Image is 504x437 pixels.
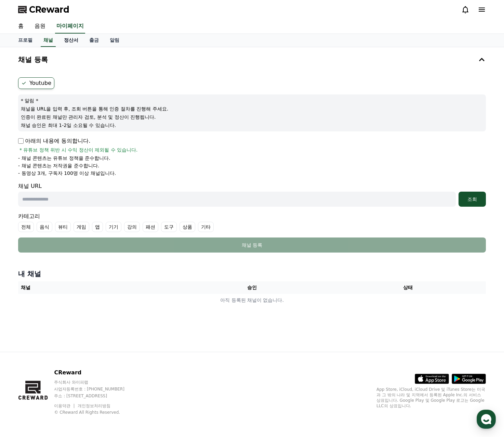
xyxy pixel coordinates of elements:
label: 상품 [180,222,195,232]
a: 대화 [45,217,88,234]
p: - 채널 콘텐츠는 저작권을 준수합니다. [18,162,99,169]
p: 주소 : [STREET_ADDRESS] [54,393,137,399]
th: 승인 [174,281,330,294]
th: 상태 [330,281,486,294]
a: 채널 [41,34,56,47]
label: 앱 [92,222,103,232]
p: CReward [54,369,137,377]
a: 알림 [104,34,125,47]
p: App Store, iCloud, iCloud Drive 및 iTunes Store는 미국과 그 밖의 나라 및 지역에서 등록된 Apple Inc.의 서비스 상표입니다. Goo... [376,387,486,409]
p: 아래의 내용에 동의합니다. [18,137,90,145]
label: 뷰티 [55,222,71,232]
a: 이용약관 [54,403,76,408]
label: 게임 [74,222,89,232]
th: 채널 [18,281,174,294]
a: 음원 [29,19,51,34]
a: 개인정보처리방침 [78,403,110,408]
a: 출금 [84,34,104,47]
h4: 내 채널 [18,269,486,279]
div: 채널 등록 [32,242,472,248]
label: 패션 [143,222,158,232]
label: 기타 [198,222,214,232]
label: 강의 [124,222,140,232]
p: 인증이 완료된 채널만 관리자 검토, 분석 및 정산이 진행됩니다. [21,114,483,120]
label: 전체 [18,222,34,232]
p: - 동영상 3개, 구독자 100명 이상 채널입니다. [18,170,116,177]
span: 홈 [22,227,26,233]
label: 도구 [161,222,177,232]
button: 채널 등록 [18,237,486,253]
span: 설정 [106,227,114,233]
p: 채널을 URL을 입력 후, 조회 버튼을 통해 인증 절차를 진행해 주세요. [21,105,483,112]
div: 카테고리 [18,212,486,232]
a: 설정 [88,217,131,234]
label: 음식 [37,222,52,232]
p: 채널 승인은 최대 1-2일 소요될 수 있습니다. [21,122,483,129]
span: * 유튜브 정책 위반 시 수익 정산이 제외될 수 있습니다. [19,146,138,153]
button: 조회 [459,192,486,207]
a: 홈 [2,217,45,234]
p: 사업자등록번호 : [PHONE_NUMBER] [54,386,137,392]
a: 프로필 [13,34,38,47]
a: 마이페이지 [55,19,85,34]
div: 채널 URL [18,182,486,207]
p: 주식회사 와이피랩 [54,380,137,385]
span: 대화 [63,228,71,233]
label: Youtube [18,77,54,89]
p: - 채널 콘텐츠는 유튜브 정책을 준수합니다. [18,155,110,162]
a: 홈 [13,19,29,34]
label: 기기 [106,222,121,232]
td: 아직 등록된 채널이 없습니다. [18,294,486,307]
button: 채널 등록 [15,50,489,69]
a: 정산서 [58,34,84,47]
a: CReward [18,4,69,15]
span: CReward [29,4,69,15]
p: © CReward All Rights Reserved. [54,410,137,415]
h4: 채널 등록 [18,56,48,63]
div: 조회 [461,196,483,203]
